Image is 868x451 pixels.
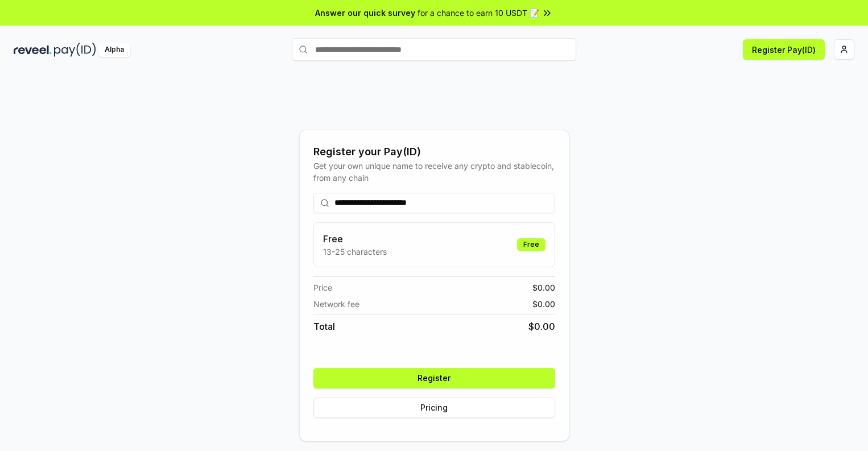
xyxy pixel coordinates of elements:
[313,144,555,160] div: Register your Pay(ID)
[528,320,555,333] span: $ 0.00
[313,320,335,333] span: Total
[313,160,555,184] div: Get your own unique name to receive any crypto and stablecoin, from any chain
[313,298,359,310] span: Network fee
[532,298,555,310] span: $ 0.00
[315,7,415,19] span: Answer our quick survey
[54,43,96,57] img: pay_id
[313,368,555,388] button: Register
[418,7,539,19] span: for a chance to earn 10 USDT 📝
[313,398,555,418] button: Pricing
[14,43,52,57] img: reveel_dark
[323,246,387,258] p: 13-25 characters
[743,39,825,60] button: Register Pay(ID)
[98,43,130,57] div: Alpha
[517,238,545,251] div: Free
[532,282,555,293] span: $ 0.00
[323,232,387,246] h3: Free
[313,282,332,293] span: Price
